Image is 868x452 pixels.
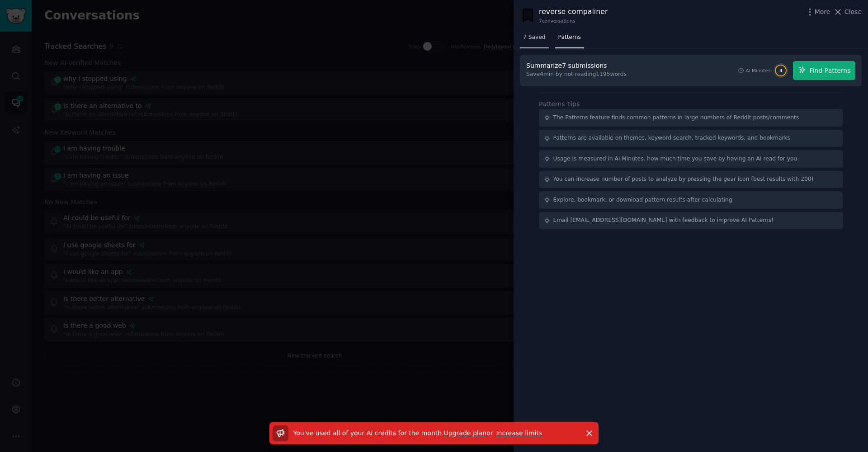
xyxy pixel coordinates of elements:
span: Find Patterns [810,66,851,75]
a: 7 Saved [520,30,549,49]
div: 7 conversation s [539,18,608,24]
div: The Patterns feature finds common patterns in large numbers of Reddit posts/comments [553,114,799,122]
label: Patterns Tips [539,100,580,108]
div: or [444,429,542,437]
div: Patterns are available on themes, keyword search, tracked keywords, and bookmarks [553,134,790,142]
div: Save 4 min by not reading 1195 words [526,71,627,79]
div: Summarize 7 submissions [526,61,607,71]
div: Email [EMAIL_ADDRESS][DOMAIN_NAME] with feedback to improve AI Patterns! [553,217,774,225]
a: Increase limits [496,429,542,437]
div: AI Minutes: [745,67,772,74]
span: Patterns [558,33,581,42]
button: Find Patterns [793,61,855,80]
div: reverse compaliner [539,6,608,18]
div: Explore, bookmark, or download pattern results after calculating [553,196,732,204]
div: You can increase number of posts to analyze by pressing the gear icon (best results with 200) [553,175,814,184]
span: Close [844,7,862,17]
span: More [815,7,830,17]
a: Patterns [555,30,584,49]
span: 4 [779,67,783,74]
button: More [805,7,830,17]
span: 7 Saved [523,33,546,42]
div: Usage is measured in AI Minutes, how much time you save by having an AI read for you [553,155,797,163]
button: Close [833,7,862,17]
